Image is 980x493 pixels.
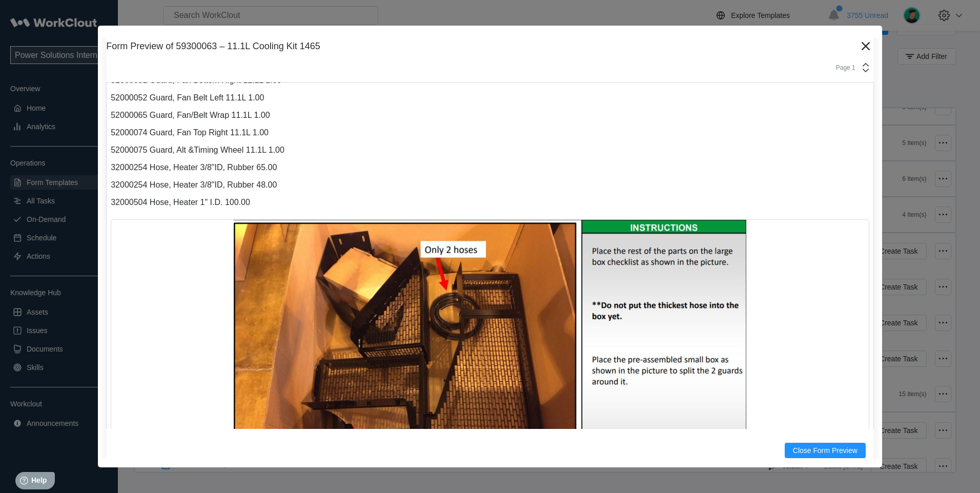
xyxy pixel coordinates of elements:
p: 52000052 Guard, Fan Belt Left 11.1L 1.00 [111,93,869,102]
p: 52000074 Guard, Fan Top Right 11.1L 1.00 [111,128,869,137]
p: 52000075 Guard, Alt &Timing Wheel 11.1L 1.00 [111,146,869,155]
span: Close Form Preview [793,447,857,454]
img: 11111.jpg [234,220,746,486]
div: Page 1 [830,64,855,71]
p: 52000065 Guard, Fan/Belt Wrap 11.1L 1.00 [111,111,869,120]
p: 32000254 Hose, Heater 3/8"ID, Rubber 65.00 [111,163,869,172]
div: Form Preview of 59300063 – 11.1L Cooling Kit 1465 [106,41,857,52]
p: 32000254 Hose, Heater 3/8"ID, Rubber 48.00 [111,180,869,190]
button: Close Form Preview [785,443,866,458]
p: 32000504 Hose, Heater 1" I.D. 100.00 [111,198,869,207]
